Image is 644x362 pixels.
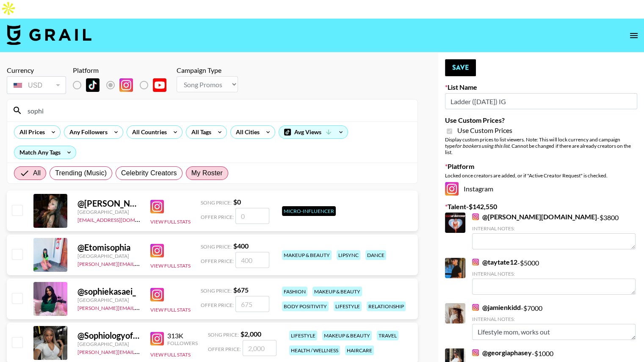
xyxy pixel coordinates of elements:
[191,168,223,178] span: My Roster
[472,324,636,340] textarea: Lifestyle mom, works out
[231,126,261,138] div: All Cities
[77,242,140,253] div: @ Etomisophia
[472,213,636,249] div: - $ 3800
[201,214,234,220] span: Offer Price:
[472,316,636,322] div: Internal Notes:
[367,301,406,311] div: relationship
[472,258,517,266] a: @taytate12
[73,76,173,94] div: List locked to Instagram.
[177,66,238,75] div: Campaign Type
[233,242,249,250] strong: $ 400
[153,78,166,92] img: YouTube
[77,209,140,215] div: [GEOGRAPHIC_DATA]
[312,287,362,296] div: makeup & beauty
[150,200,164,213] img: Instagram
[33,168,41,178] span: All
[77,297,140,303] div: [GEOGRAPHIC_DATA]
[289,331,317,340] div: lifestyle
[7,66,66,75] div: Currency
[127,126,169,138] div: All Countries
[201,287,232,294] span: Song Price:
[243,340,276,356] input: 2,000
[472,303,636,340] div: - $ 7000
[150,351,191,358] button: View Full Stats
[77,303,203,311] a: [PERSON_NAME][EMAIL_ADDRESS][DOMAIN_NAME]
[445,202,637,211] label: Talent - $ 142,550
[201,258,234,264] span: Offer Price:
[445,116,637,124] label: Use Custom Prices?
[77,215,163,223] a: [EMAIL_ADDRESS][DOMAIN_NAME]
[121,168,177,178] span: Celebrity Creators
[77,259,203,267] a: [PERSON_NAME][EMAIL_ADDRESS][DOMAIN_NAME]
[472,348,532,357] a: @georgiaphasey
[279,126,348,138] div: Avg Views
[455,143,509,149] em: for bookers using this list
[77,330,140,341] div: @ Sophiologyofficial
[282,287,307,296] div: fashion
[167,340,198,346] div: Followers
[119,78,133,92] img: Instagram
[77,253,140,259] div: [GEOGRAPHIC_DATA]
[235,296,269,312] input: 675
[7,75,66,96] div: Currency is locked to USD
[445,182,637,196] div: Instagram
[73,66,173,75] div: Platform
[282,206,336,216] div: Micro-Influencer
[55,168,107,178] span: Trending (Music)
[457,126,512,135] span: Use Custom Prices
[8,78,64,93] div: USD
[472,349,479,356] img: Instagram
[22,104,412,117] input: Search by User Name
[365,250,386,260] div: dance
[472,303,521,312] a: @jamienkidd
[14,126,47,138] div: All Prices
[337,250,360,260] div: lipsync
[472,225,636,232] div: Internal Notes:
[77,341,140,347] div: [GEOGRAPHIC_DATA]
[186,126,213,138] div: All Tags
[445,136,637,155] div: Display custom prices to list viewers. Note: This will lock currency and campaign type . Cannot b...
[282,301,329,311] div: body positivity
[201,199,232,206] span: Song Price:
[289,345,340,355] div: health / wellness
[334,301,362,311] div: lifestyle
[201,302,234,308] span: Offer Price:
[472,213,597,221] a: @[PERSON_NAME][DOMAIN_NAME]
[235,252,269,268] input: 400
[86,78,100,92] img: TikTok
[201,243,232,250] span: Song Price:
[14,146,76,159] div: Match Any Tags
[472,259,479,265] img: Instagram
[625,27,642,44] button: open drawer
[472,258,636,295] div: - $ 5000
[282,250,332,260] div: makeup & beauty
[77,347,203,355] a: [PERSON_NAME][EMAIL_ADDRESS][DOMAIN_NAME]
[150,244,164,257] img: Instagram
[445,83,637,91] label: List Name
[150,288,164,301] img: Instagram
[77,198,140,209] div: @ [PERSON_NAME].[PERSON_NAME]
[233,286,249,294] strong: $ 675
[150,218,191,225] button: View Full Stats
[472,213,479,220] img: Instagram
[208,346,241,352] span: Offer Price:
[322,331,372,340] div: makeup & beauty
[77,286,140,297] div: @ sophiekasaei_
[472,271,636,277] div: Internal Notes:
[445,59,476,76] button: Save
[445,162,637,171] label: Platform
[345,345,374,355] div: haircare
[167,332,198,340] div: 313K
[150,263,191,269] button: View Full Stats
[150,332,164,345] img: Instagram
[377,331,398,340] div: travel
[208,332,239,338] span: Song Price:
[445,172,637,179] div: Locked once creators are added, or if "Active Creator Request" is checked.
[7,25,91,45] img: Grail Talent
[235,208,269,224] input: 0
[233,198,241,206] strong: $ 0
[472,304,479,311] img: Instagram
[64,126,109,138] div: Any Followers
[240,330,261,338] strong: $ 2,000
[150,307,191,313] button: View Full Stats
